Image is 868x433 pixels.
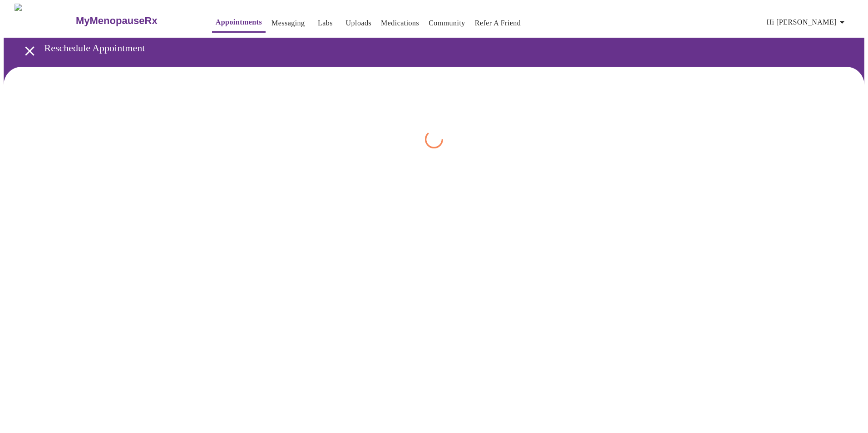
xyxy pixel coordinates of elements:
[76,15,158,27] h3: MyMenopauseRx
[216,16,262,29] a: Appointments
[471,14,525,32] button: Refer a Friend
[311,14,340,32] button: Labs
[425,14,469,32] button: Community
[767,16,848,29] span: Hi [PERSON_NAME]
[342,14,375,32] button: Uploads
[763,13,851,31] button: Hi [PERSON_NAME]
[318,17,333,30] a: Labs
[15,4,74,38] img: MyMenopauseRx Logo
[429,17,465,30] a: Community
[44,42,818,54] h3: Reschedule Appointment
[74,5,193,37] a: MyMenopauseRx
[377,14,423,32] button: Medications
[271,17,305,30] a: Messaging
[212,13,266,33] button: Appointments
[475,17,521,30] a: Refer a Friend
[346,17,372,30] a: Uploads
[268,14,308,32] button: Messaging
[381,17,419,30] a: Medications
[16,38,43,64] button: open drawer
